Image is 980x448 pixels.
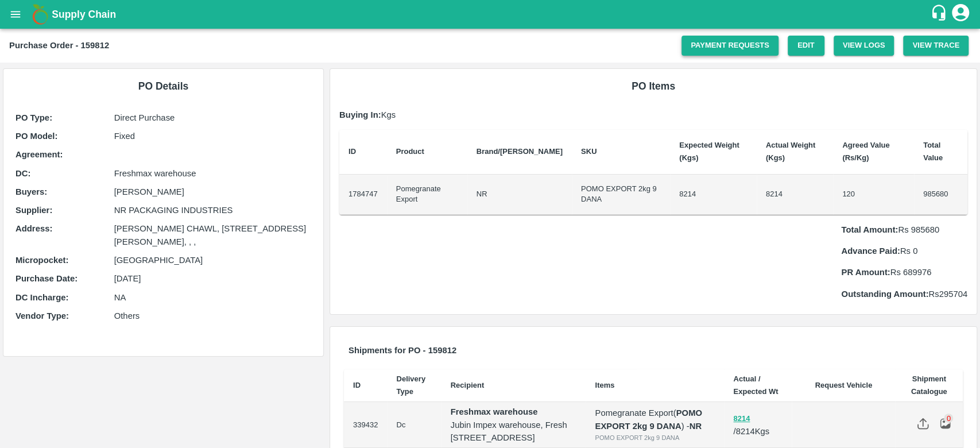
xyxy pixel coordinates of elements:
[757,175,833,215] td: 8214
[114,130,311,142] p: Fixed
[841,268,890,277] b: PR Amount:
[841,288,967,300] p: Rs 295704
[339,110,381,119] b: Buying In:
[733,412,750,426] button: 8214
[939,418,951,430] img: preview
[595,381,614,389] b: Items
[917,418,929,430] img: share
[16,311,69,320] b: Vendor Type :
[572,175,670,215] td: POMO EXPORT 2kg 9 DANA
[16,169,30,178] b: DC :
[114,291,311,304] p: NA
[477,147,563,156] b: Brand/[PERSON_NAME]
[833,175,914,215] td: 120
[733,412,783,438] p: / 8214 Kgs
[114,167,311,180] p: Freshmax warehouse
[944,414,953,423] div: 0
[903,36,969,56] button: View Trace
[114,310,311,322] p: Others
[114,272,311,285] p: [DATE]
[339,175,387,215] td: 1784747
[841,245,967,257] p: Rs 0
[16,256,68,265] b: Micropocket :
[114,254,311,267] p: [GEOGRAPHIC_DATA]
[16,274,78,283] b: Purchase Date :
[595,407,715,432] p: Pomegranate Export ( ) -
[2,1,29,28] button: open drawer
[348,147,356,156] b: ID
[842,141,889,162] b: Agreed Value (Rs/Kg)
[595,408,704,430] b: POMO EXPORT 2kg 9 DANA
[16,150,63,159] b: Agreement:
[581,147,596,156] b: SKU
[339,109,967,121] p: Kgs
[52,9,116,20] b: Supply Chain
[451,419,577,445] p: Jubin Impex warehouse, Fresh [STREET_ADDRESS]
[950,2,971,26] div: account of current user
[387,402,441,448] td: Dc
[9,41,109,50] b: Purchase Order - 159812
[114,186,311,198] p: [PERSON_NAME]
[841,266,967,279] p: Rs 689976
[788,36,824,56] a: Edit
[595,432,715,443] div: POMO EXPORT 2kg 9 DANA
[16,206,52,215] b: Supplier :
[679,141,739,162] b: Expected Weight (Kgs)
[29,3,52,26] img: logo
[344,402,387,448] td: 339432
[353,381,361,389] b: ID
[766,141,815,162] b: Actual Weight (Kgs)
[13,78,314,94] h6: PO Details
[841,246,900,256] b: Advance Paid:
[114,204,311,217] p: NR PACKAGING INDUSTRIES
[930,4,950,25] div: customer-support
[834,36,894,56] button: View Logs
[467,175,572,215] td: NR
[733,374,778,396] b: Actual / Expected Wt
[670,175,757,215] td: 8214
[841,225,898,234] b: Total Amount:
[841,223,967,236] p: Rs 985680
[451,407,538,416] strong: Freshmax warehouse
[914,175,967,215] td: 985680
[841,289,928,299] b: Outstanding Amount:
[52,6,930,22] a: Supply Chain
[451,381,485,389] b: Recipient
[16,113,52,122] b: PO Type :
[16,132,57,141] b: PO Model :
[16,187,47,196] b: Buyers :
[923,141,943,162] b: Total Value
[815,381,872,389] b: Request Vehicle
[681,36,778,56] a: Payment Requests
[387,175,467,215] td: Pomegranate Export
[690,422,702,431] strong: NR
[396,374,425,396] b: Delivery Type
[114,111,311,124] p: Direct Purchase
[396,147,424,156] b: Product
[16,293,68,302] b: DC Incharge :
[911,374,947,396] b: Shipment Catalogue
[16,224,52,233] b: Address :
[114,222,311,248] p: [PERSON_NAME] CHAWL, [STREET_ADDRESS][PERSON_NAME], , ,
[348,346,456,355] b: Shipments for PO - 159812
[339,78,967,94] h6: PO Items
